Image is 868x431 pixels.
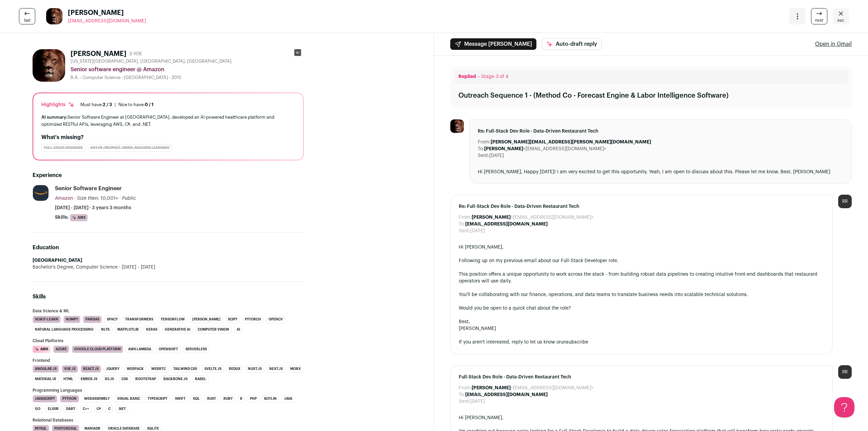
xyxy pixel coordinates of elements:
div: Must have: [80,102,112,107]
span: last [24,18,31,23]
button: Auto-draft reply [542,38,601,50]
li: Go [33,405,43,413]
dd: [DATE] [470,228,485,234]
div: Any of: Prophet, ARIMA, Machine Learning [88,144,172,152]
li: Svelte.js [202,365,224,373]
li: Pandas [83,316,102,323]
span: Re: Full-Stack Dev Role - Data-Driven Restaurant Tech [478,128,843,135]
dd: [DATE] [489,152,504,159]
li: Rust [205,395,218,403]
div: RR [838,365,852,379]
h3: Frontend [33,358,304,363]
span: 0 / 1 [145,102,154,107]
li: WebAssembly [82,395,112,403]
span: esc [837,18,844,23]
dt: From: [478,139,491,145]
li: PyTorch [242,316,263,323]
button: Message [PERSON_NAME] [450,38,536,50]
span: – [477,74,480,79]
li: Swift [173,395,188,403]
li: SQL [191,395,202,403]
li: NLTK [99,326,112,333]
li: Babel [193,375,209,383]
li: PHP [248,395,259,403]
li: C++ [80,405,92,413]
h3: Data Science & ML [33,309,304,313]
li: WebRTC [149,365,168,373]
span: 2 / 3 [103,102,112,107]
div: B.A. - Computer Science - [GEOGRAPHIC_DATA] - 2015 [71,75,304,80]
div: Full-Stack Engineer [41,144,85,152]
li: .NET [116,405,128,413]
li: AWS Lambda [126,346,154,353]
li: Transformers [123,316,156,323]
li: Natural Language Processing [33,326,96,333]
dt: Sent: [459,228,470,234]
li: CSS [119,375,130,383]
li: Python [60,395,79,403]
dd: <[EMAIL_ADDRESS][DOMAIN_NAME]> [472,385,594,391]
li: Nuxt.js [245,365,264,373]
li: Backbone.js [161,375,190,383]
div: Hi [PERSON_NAME], Happy [DATE]! I am very excited to get this opportunity. Yeah, I am open to dis... [478,169,843,175]
div: Hi [PERSON_NAME], Following up on my previous email about our Full-Stack Developer role. This pos... [459,244,824,346]
span: [US_STATE][GEOGRAPHIC_DATA], [GEOGRAPHIC_DATA], [GEOGRAPHIC_DATA] [71,59,232,64]
span: [DATE] - [DATE] [118,264,155,271]
li: OpenShift [156,346,180,353]
span: Amazon [55,196,73,201]
li: C [106,405,113,413]
li: Google Cloud Platform [72,346,123,353]
dd: [DATE] [470,398,485,405]
li: Next.js [267,365,285,373]
h2: Skills [33,293,304,301]
li: Webpack [124,365,146,373]
li: Ember.js [78,375,100,383]
li: Computer Vision [195,326,232,333]
iframe: Help Scout Beacon - Open [834,397,854,417]
h2: Experience [33,171,304,179]
b: [EMAIL_ADDRESS][DOMAIN_NAME] [465,222,548,227]
h3: Relational Databases [33,418,304,422]
div: Highlights [41,101,75,108]
li: TypeScript [145,395,170,403]
a: Close [833,8,849,24]
span: Full-Stack Dev Role - Data-Driven Restaurant Tech [459,374,824,380]
li: Material UI [33,375,58,383]
li: Dart [64,405,78,413]
span: Stage 3 of 4 [481,74,509,79]
div: Senior Software Engineer at [GEOGRAPHIC_DATA], developed an AI-powered healthcare platform and op... [41,114,295,128]
li: MobX [288,365,303,373]
li: Scikit-Learn [33,316,61,323]
ul: | [80,102,154,107]
li: AWS [33,346,51,353]
li: Matplotlib [115,326,141,333]
a: [EMAIL_ADDRESS][DOMAIN_NAME] [68,18,146,24]
li: Ruby [221,395,235,403]
span: [DATE] - [DATE] · 3 years 3 months [55,204,131,211]
li: Tailwind CSS [171,365,199,373]
dd: <[EMAIL_ADDRESS][DOMAIN_NAME]> [484,145,606,152]
li: NumPy [63,316,80,323]
span: [EMAIL_ADDRESS][DOMAIN_NAME] [68,19,146,23]
li: [PERSON_NAME] [190,316,223,323]
span: next [815,18,823,23]
li: React.js [81,365,101,373]
b: [PERSON_NAME] [472,215,511,220]
dt: To: [459,391,465,398]
li: AWS [70,214,88,221]
li: HTML [61,375,76,383]
dt: Sent: [459,398,470,405]
li: Elixir [45,405,61,413]
dt: To: [459,221,465,228]
dd: <[EMAIL_ADDRESS][DOMAIN_NAME]> [472,214,594,221]
span: Public [122,196,136,201]
li: C# [94,405,103,413]
img: 0e227485b5d35aaa01561709d10854305639d5b8d9e9911a79a92363f097cd2e.jpg [46,8,62,24]
li: Java [282,395,295,403]
h2: Education [33,243,304,252]
span: · Size then: 10,001+ [74,196,118,201]
img: 0e227485b5d35aaa01561709d10854305639d5b8d9e9911a79a92363f097cd2e.jpg [450,119,464,133]
li: Serverless [183,346,209,353]
a: last [19,8,35,24]
b: [PERSON_NAME] [472,386,511,390]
